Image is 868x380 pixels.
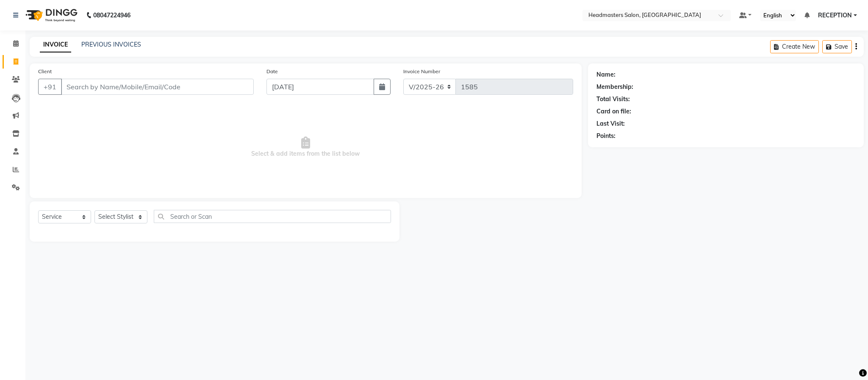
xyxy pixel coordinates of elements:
div: Total Visits: [596,95,630,104]
input: Search or Scan [154,210,391,223]
label: Invoice Number [403,68,440,75]
a: INVOICE [40,37,71,52]
a: PREVIOUS INVOICES [81,41,141,48]
label: Date [266,68,278,75]
div: Card on file: [596,107,631,116]
div: Last Visit: [596,119,625,128]
div: Name: [596,70,616,79]
button: +91 [38,79,62,95]
img: logo [22,3,80,27]
b: 08047224946 [93,3,130,27]
div: Points: [596,132,616,140]
span: RECEPTION [818,11,852,20]
div: Membership: [596,83,633,91]
button: Create New [770,40,819,53]
input: Search by Name/Mobile/Email/Code [61,79,254,95]
span: Select & add items from the list below [38,105,573,190]
label: Client [38,68,52,75]
button: Save [822,40,852,53]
